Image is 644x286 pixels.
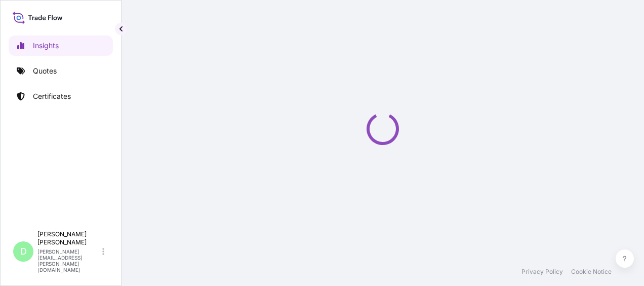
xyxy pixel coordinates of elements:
[37,230,100,246] p: [PERSON_NAME] [PERSON_NAME]
[9,35,113,56] a: Insights
[33,91,71,101] p: Certificates
[571,268,612,276] a: Cookie Notice
[33,41,59,51] p: Insights
[521,268,563,276] a: Privacy Policy
[9,86,113,106] a: Certificates
[20,246,27,257] span: D
[9,61,113,81] a: Quotes
[37,248,100,273] p: [PERSON_NAME][EMAIL_ADDRESS][PERSON_NAME][DOMAIN_NAME]
[33,66,57,76] p: Quotes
